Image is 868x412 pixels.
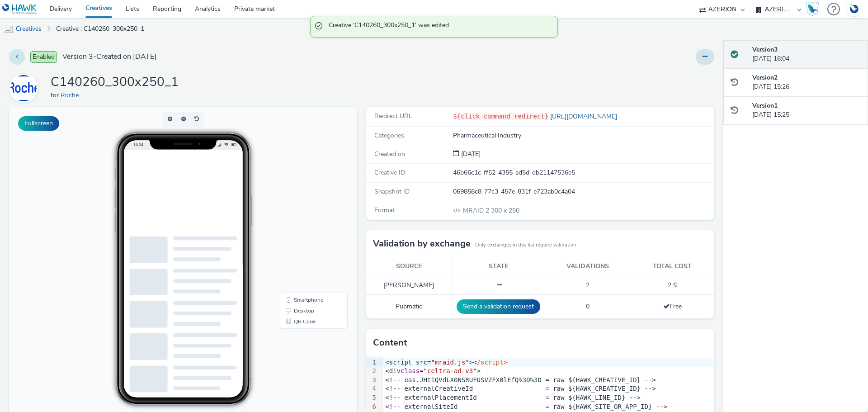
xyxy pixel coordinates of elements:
[459,150,481,158] span: [DATE]
[366,376,377,385] div: 3
[523,376,526,384] span: 3
[9,84,42,92] a: Roche
[273,209,337,220] li: QR Code
[453,187,713,196] div: 069858c8-77c3-457e-831f-e723ab0c4a04
[366,403,377,412] div: 6
[534,376,538,384] span: 3
[285,201,305,206] span: Desktop
[374,131,404,140] span: Categories
[663,302,682,311] span: Free
[459,150,481,159] div: Creation 14 October 2025, 15:25
[329,21,548,33] span: Creative 'C140260_300x250_1' was edited
[2,4,37,15] img: undefined Logo
[374,168,405,177] span: Creative ID
[5,25,14,34] img: mobile
[424,367,477,374] span: "celtra-ad-v3"
[453,168,713,177] div: 46b66c1c-ff52-4355-ad5d-db21147536e5
[752,45,861,64] div: [DATE] 16:04
[273,198,337,209] li: Desktop
[30,51,57,63] span: Enabled
[285,190,314,195] span: Smartphone
[668,281,677,289] span: 2 $
[548,112,621,121] a: [URL][DOMAIN_NAME]
[545,257,630,276] th: Validations
[374,150,405,158] span: Created on
[51,91,61,99] span: for
[366,367,377,376] div: 2
[366,295,452,319] td: Pubmatic
[752,45,778,54] strong: Version 3
[462,206,519,215] span: 300 x 250
[477,359,507,366] span: /script>
[10,75,37,101] img: Roche
[752,101,778,110] strong: Version 1
[273,187,337,198] li: Smartphone
[366,276,452,294] td: [PERSON_NAME]
[52,18,149,40] a: Creative : C140260_300x250_1
[453,113,548,120] code: ${click_command_redirect}
[366,257,452,276] th: Source
[124,35,134,40] span: 16:04
[586,281,590,289] span: 2
[630,257,714,276] th: Total cost
[285,212,307,217] span: QR Code
[457,299,540,314] button: Send a validation request
[806,2,819,16] img: Hawk Academy
[401,367,420,374] span: class
[62,52,156,62] span: Version 3 - Created on [DATE]
[374,112,412,120] span: Redirect URL
[752,101,861,120] div: [DATE] 15:25
[453,131,713,140] div: Pharmaceutical Industry
[806,2,823,16] a: Hawk Academy
[475,242,576,249] small: Only exchanges in this list require validation
[374,206,395,214] span: Format
[752,73,778,82] strong: Version 2
[373,237,471,251] h3: Validation by exchange
[366,393,377,403] div: 5
[847,2,861,17] img: Account DE
[51,74,179,91] h1: C140260_300x250_1
[431,359,469,366] span: "mraid.js"
[463,206,491,215] span: MRAID 2
[366,384,377,393] div: 4
[61,91,82,99] a: Roche
[373,336,407,350] h3: Content
[452,257,545,276] th: State
[18,116,59,131] button: Fullscreen
[752,73,861,92] div: [DATE] 15:26
[586,302,590,311] span: 0
[366,358,377,367] div: 1
[374,187,410,196] span: Snapshot ID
